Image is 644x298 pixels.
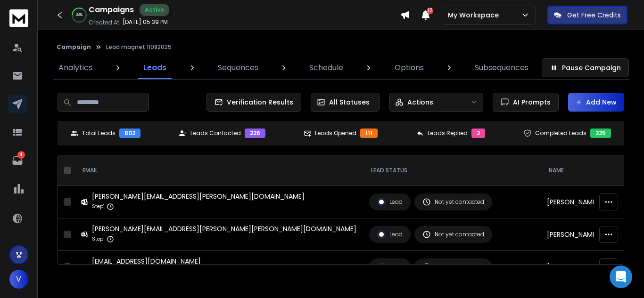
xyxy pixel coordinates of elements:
a: Leads [138,56,172,79]
span: Verification Results [223,97,293,107]
span: AI Prompts [509,97,551,107]
p: Leads Opened [315,129,356,137]
p: Created At: [89,19,121,26]
div: [EMAIL_ADDRESS][DOMAIN_NAME] [92,257,201,266]
button: V [9,270,28,289]
p: 33 % [76,12,83,18]
p: Schedule [309,62,343,73]
h1: Campaigns [89,4,134,16]
a: Schedule [304,56,349,79]
p: Step 1 [92,202,105,211]
div: Not yet contacted [422,198,484,206]
button: Add New [568,93,624,112]
p: Leads Replied [428,129,468,137]
a: Sequences [212,56,264,79]
div: 226 [245,129,265,138]
p: Get Free Credits [567,10,621,20]
p: Leads [143,62,166,73]
div: Lead [377,198,403,206]
p: Lead magnet 11082025 [106,43,172,51]
p: Step 1 [92,234,105,244]
button: Pause Campaign [542,58,629,77]
a: Analytics [53,56,98,79]
div: 111 [360,129,378,138]
p: Leads Contacted [190,129,241,137]
div: Not yet contacted [422,263,484,271]
div: 802 [119,129,140,138]
button: Get Free Credits [547,6,627,24]
p: Total Leads [82,129,116,137]
button: AI Prompts [493,93,559,112]
div: Not yet contacted [422,230,484,239]
p: Analytics [58,62,92,73]
div: Open Intercom Messenger [610,266,632,288]
div: 2 [471,129,485,138]
p: [DATE] 05:39 PM [123,18,168,26]
div: Lead [377,263,403,271]
span: 17 [427,8,433,14]
th: LEAD STATUS [363,155,541,186]
p: All Statuses [329,97,370,107]
p: My Workspace [448,10,503,20]
button: Verification Results [206,93,301,112]
a: Subsequences [469,56,534,79]
button: Campaign [57,43,91,51]
div: Lead [377,230,403,239]
div: 225 [590,129,611,138]
p: 4 [17,151,25,159]
p: Subsequences [475,62,528,73]
a: 4 [8,151,27,170]
p: Actions [407,97,433,107]
p: Sequences [218,62,258,73]
div: [PERSON_NAME][EMAIL_ADDRESS][PERSON_NAME][DOMAIN_NAME] [92,192,305,201]
a: Options [389,56,429,79]
p: Options [395,62,424,73]
div: Active [140,4,169,16]
img: logo [9,9,28,27]
div: [PERSON_NAME][EMAIL_ADDRESS][PERSON_NAME][PERSON_NAME][DOMAIN_NAME] [92,224,356,234]
th: EMAIL [75,155,363,186]
p: Completed Leads [535,129,586,137]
